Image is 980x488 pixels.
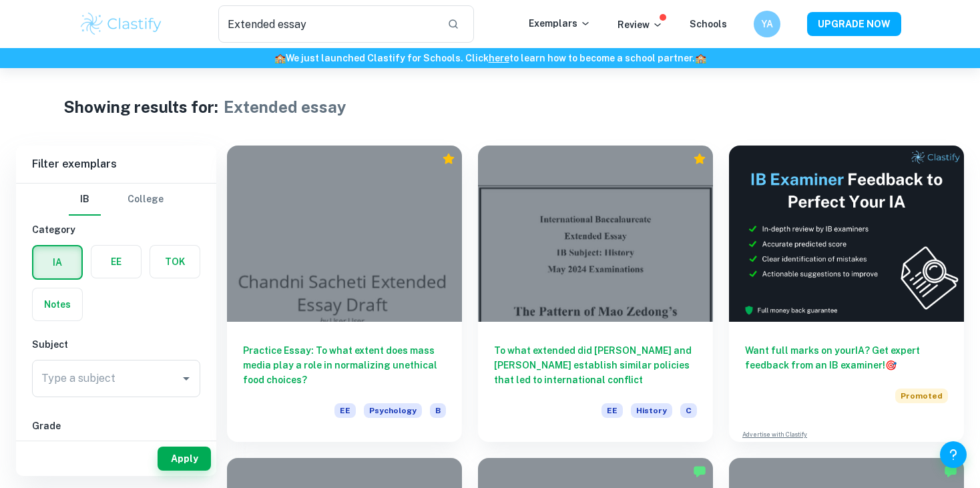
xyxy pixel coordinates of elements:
span: Promoted [895,389,948,403]
img: Marked [944,465,957,478]
a: Schools [690,19,727,29]
h6: Subject [32,337,200,352]
button: UPGRADE NOW [807,12,901,36]
h6: Filter exemplars [16,146,216,183]
h6: Grade [32,419,200,433]
div: Premium [442,152,455,166]
a: To what extended did [PERSON_NAME] and [PERSON_NAME] establish similar policies that led to inter... [478,146,713,442]
a: here [489,53,509,63]
span: History [631,403,672,418]
span: Psychology [364,403,422,418]
span: EE [334,403,356,418]
button: Notes [33,288,82,320]
p: Review [618,17,663,32]
div: Premium [693,152,706,166]
span: 🎯 [885,360,897,371]
button: Apply [158,447,211,471]
button: TOK [150,246,200,278]
div: Filter type choice [69,184,164,216]
h6: YA [760,17,775,31]
p: Exemplars [529,16,591,31]
span: C [680,403,697,418]
img: Clastify logo [79,11,164,37]
img: Thumbnail [729,146,964,322]
button: YA [754,11,780,37]
button: IA [33,246,81,278]
button: Help and Feedback [940,441,967,468]
span: EE [601,403,623,418]
h6: Practice Essay: To what extent does mass media play a role in normalizing unethical food choices? [243,343,446,387]
button: EE [91,246,141,278]
h6: We just launched Clastify for Schools. Click to learn how to become a school partner. [3,51,977,65]
button: College [128,184,164,216]
h1: Showing results for: [63,95,218,119]
h6: Want full marks on your IA ? Get expert feedback from an IB examiner! [745,343,948,373]
h1: Extended essay [224,95,346,119]
a: Advertise with Clastify [742,430,807,439]
a: Want full marks on yourIA? Get expert feedback from an IB examiner!PromotedAdvertise with Clastify [729,146,964,442]
h6: To what extended did [PERSON_NAME] and [PERSON_NAME] establish similar policies that led to inter... [494,343,697,387]
span: 🏫 [695,53,706,63]
span: 🏫 [274,53,286,63]
h6: Category [32,222,200,237]
input: Search for any exemplars... [218,5,437,43]
button: IB [69,184,101,216]
img: Marked [693,465,706,478]
a: Practice Essay: To what extent does mass media play a role in normalizing unethical food choices?... [227,146,462,442]
button: Open [177,369,196,388]
span: B [430,403,446,418]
